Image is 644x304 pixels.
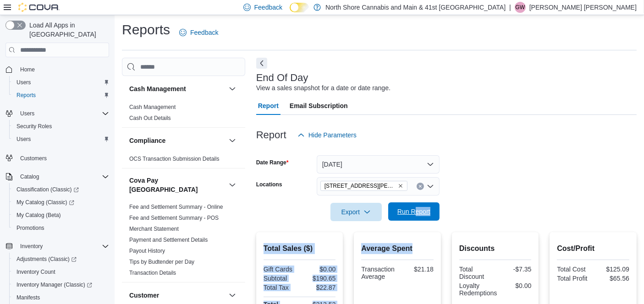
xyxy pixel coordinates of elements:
button: Clear input [417,183,424,190]
a: Transaction Details [129,270,176,276]
span: OCS Transaction Submission Details [129,155,220,163]
span: Cash Out Details [129,114,171,122]
button: Security Roles [9,120,113,133]
span: Catalog [17,171,109,182]
span: Report [258,97,279,115]
div: $125.09 [595,266,629,273]
a: Fee and Settlement Summary - Online [129,204,223,210]
button: Reports [9,89,113,102]
span: Feedback [254,3,282,12]
a: Classification (Classic) [9,183,113,196]
button: Catalog [2,170,113,183]
a: Feedback [176,23,222,42]
h2: Cost/Profit [557,243,629,254]
span: Run Report [397,207,430,216]
span: Tips by Budtender per Day [129,258,194,266]
div: Total Discount [459,266,494,280]
label: Date Range [256,159,289,166]
div: $22.87 [302,284,336,291]
a: Users [13,134,34,145]
span: Merchant Statement [129,225,179,233]
span: Payout History [129,247,165,255]
button: Remove 1520 Barrow St. from selection in this group [398,183,403,189]
span: Manifests [13,292,109,303]
span: Promotions [17,224,44,232]
h2: Discounts [459,243,532,254]
span: GW [515,2,525,13]
a: Adjustments (Classic) [9,253,113,266]
h2: Total Sales ($) [264,243,336,254]
button: Next [256,58,267,69]
span: Hide Parameters [308,130,357,140]
a: Customers [17,153,50,164]
button: Hide Parameters [294,126,360,144]
div: $190.65 [302,275,336,282]
a: Fee and Settlement Summary - POS [129,215,219,221]
button: Inventory Count [9,266,113,278]
span: Users [20,110,34,117]
span: Fee and Settlement Summary - Online [129,203,223,211]
a: Payout History [129,248,165,254]
button: Users [2,107,113,120]
div: Total Cost [557,266,591,273]
a: Merchant Statement [129,226,179,232]
span: Payment and Settlement Details [129,236,208,244]
span: Email Subscription [290,97,348,115]
span: Cash Management [129,103,176,111]
button: Cash Management [129,84,225,93]
div: Loyalty Redemptions [459,282,497,297]
button: Customer [129,291,225,300]
div: Cova Pay [GEOGRAPHIC_DATA] [122,201,245,282]
a: Home [17,64,39,75]
button: Export [330,203,382,221]
a: Classification (Classic) [13,184,83,195]
input: Dark Mode [290,3,309,12]
h1: Reports [122,21,170,39]
button: My Catalog (Beta) [9,209,113,222]
button: Inventory [17,241,46,252]
span: Inventory [17,241,109,252]
h3: Cova Pay [GEOGRAPHIC_DATA] [129,176,225,194]
button: Catalog [17,171,43,182]
button: [DATE] [317,155,440,174]
div: Subtotal [264,275,298,282]
span: Export [336,203,376,221]
span: Users [17,79,31,86]
a: OCS Transaction Submission Details [129,156,220,162]
h3: End Of Day [256,72,308,83]
span: Security Roles [17,123,52,130]
a: Users [13,77,34,88]
h3: Compliance [129,136,165,145]
div: $0.00 [501,282,531,289]
span: Classification (Classic) [13,184,109,195]
div: Compliance [122,153,245,168]
div: Gift Cards [264,266,298,273]
a: Adjustments (Classic) [13,254,80,265]
span: Inventory Count [17,268,55,276]
div: Griffin Wright [515,2,526,13]
span: Users [13,134,109,145]
a: Promotions [13,223,48,233]
span: Inventory Manager (Classic) [13,279,109,290]
div: View a sales snapshot for a date or date range. [256,83,391,93]
div: $0.00 [302,266,336,273]
button: Cova Pay [GEOGRAPHIC_DATA] [227,179,238,190]
span: Users [17,136,31,143]
button: Users [17,108,38,119]
span: Catalog [20,173,39,180]
p: North Shore Cannabis and Main & 41st [GEOGRAPHIC_DATA] [325,2,506,13]
a: Tips by Budtender per Day [129,259,194,265]
span: Inventory Manager (Classic) [17,281,92,288]
img: Cova [18,3,60,12]
span: Home [17,64,109,75]
button: Cash Management [227,83,238,94]
span: [STREET_ADDRESS][PERSON_NAME] [325,181,396,190]
span: Adjustments (Classic) [17,255,77,263]
a: Inventory Manager (Classic) [13,279,96,290]
button: Inventory [2,240,113,253]
p: [PERSON_NAME] [PERSON_NAME] [529,2,637,13]
span: Customers [17,152,109,163]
